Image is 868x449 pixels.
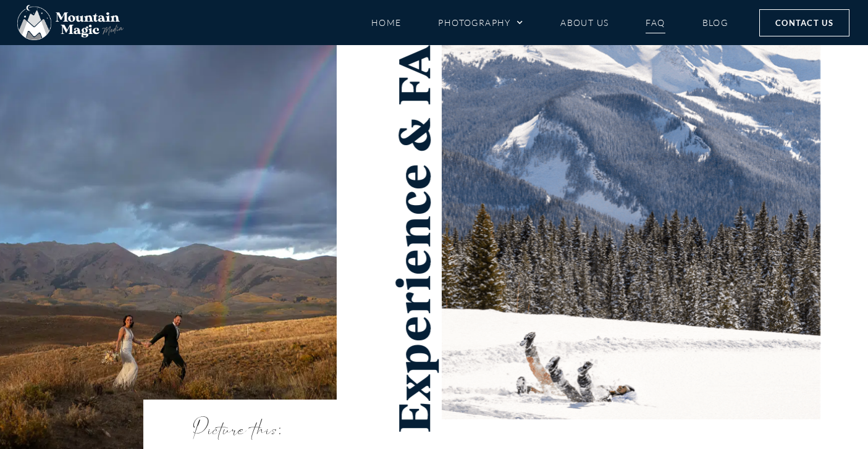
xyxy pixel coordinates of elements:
nav: Menu [371,12,728,33]
img: Mountain Magic Media photography logo Crested Butte Photographer [17,5,124,41]
a: Blog [702,12,728,33]
h1: Picture this: [193,412,282,449]
a: About Us [560,12,609,33]
a: Photography [438,12,523,33]
a: FAQ [646,12,665,33]
a: Contact Us [759,9,849,36]
a: Home [371,12,402,33]
span: Contact Us [775,16,833,30]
